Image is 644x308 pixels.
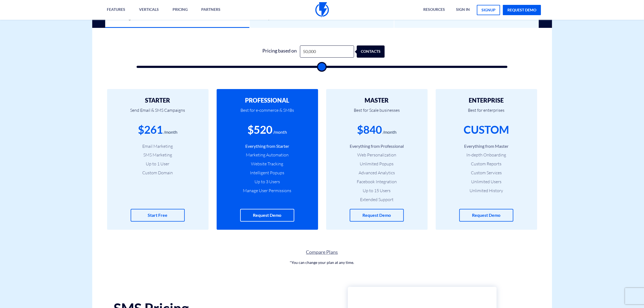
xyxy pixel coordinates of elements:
[444,179,529,185] li: Unlimited Users
[225,170,310,176] li: Intelligent Popups
[334,188,420,194] li: Up to 15 Users
[444,143,529,149] li: Everything from Master
[334,143,420,149] li: Everything from Professional
[503,5,541,15] a: request demo
[115,152,200,158] li: SMS Marketing
[247,122,272,137] div: $520
[459,209,513,222] a: Request Demo
[444,161,529,167] li: Custom Reports
[225,143,310,149] li: Everything from Starter
[444,104,529,122] p: Best for enterprises
[444,170,529,176] li: Custom Services
[464,122,509,137] div: CUSTOM
[131,209,185,222] a: Start Free
[225,179,310,185] li: Up to 3 Users
[334,161,420,167] li: Unlimited Popups
[444,188,529,194] li: Unlimited History
[359,45,387,58] div: contacts
[444,152,529,158] li: In-depth Onboarding
[334,179,420,185] li: Facebook Integration
[444,97,529,104] h2: ENTERPRISE
[225,97,310,104] h2: PROFESSIONAL
[273,129,287,135] div: /month
[334,97,420,104] h2: MASTER
[164,129,177,135] div: /month
[357,122,382,137] div: $840
[115,170,200,176] li: Custom Domain
[334,196,420,203] li: Extended Support
[350,209,404,222] a: Request Demo
[225,152,310,158] li: Marketing Automation
[477,5,500,15] a: signup
[115,143,200,149] li: Email Marketing
[138,122,163,137] div: $261
[225,161,310,167] li: Website Tracking
[383,129,397,135] div: /month
[334,170,420,176] li: Advanced Analytics
[225,104,310,122] p: Best for e-commerce & SMBs
[115,104,200,122] p: Send Email & SMS Campaigns
[225,188,310,194] li: Manage User Permissions
[259,45,300,58] div: Pricing based on
[334,104,420,122] p: Best for Scale businesses
[115,161,200,167] li: Up to 1 User
[115,97,200,104] h2: STARTER
[334,152,420,158] li: Web Personalization
[92,260,552,265] p: *You can change your plan at any time.
[240,209,294,222] a: Request Demo
[92,249,552,256] a: Compare Plans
